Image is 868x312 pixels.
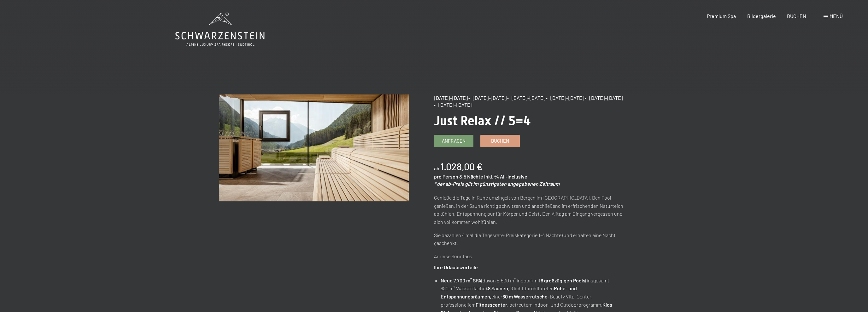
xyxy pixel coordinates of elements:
a: Buchen [481,135,519,147]
p: Anreise Sonntags [434,252,624,260]
span: pro Person & [434,173,463,179]
strong: Ihre Urlaubsvorteile [434,264,478,270]
span: • [DATE]–[DATE] [546,95,584,101]
span: • [DATE]–[DATE] [507,95,545,101]
strong: 8 Saunen [488,285,508,291]
p: Sie bezahlen 4 mal die Tagesrate (Preiskategorie 1-4 Nächte) und erhalten eine Nacht geschenkt. [434,231,624,247]
em: * der ab-Preis gilt im günstigsten angegebenen Zeitraum [434,181,560,187]
span: [DATE]–[DATE] [434,95,468,101]
strong: 60 m Wasserrutsche [502,293,548,299]
strong: Neue 7.700 m² SPA [441,277,481,283]
span: Just Relax // 5=4 [434,113,531,128]
a: Premium Spa [707,13,736,19]
span: inkl. ¾ All-Inclusive [484,173,527,179]
span: • [DATE]–[DATE] [585,95,623,101]
b: 1.028,00 € [440,161,483,172]
strong: Fitnesscenter [476,302,507,308]
img: Just Relax // 5=4 [219,94,409,201]
span: • [DATE]–[DATE] [434,102,472,108]
p: Genieße die Tage in Ruhe umzingelt von Bergen im [GEOGRAPHIC_DATA]. Den Pool genießen, in der Sau... [434,194,624,226]
span: 5 Nächte [464,173,483,179]
a: BUCHEN [787,13,806,19]
span: Anfragen [442,138,466,144]
a: Bildergalerie [747,13,776,19]
a: Anfragen [434,135,473,147]
span: ab [434,165,439,171]
span: • [DATE]–[DATE] [468,95,507,101]
strong: 6 großzügigen Pools [541,277,585,283]
span: Menü [830,13,843,19]
span: Buchen [491,138,509,144]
